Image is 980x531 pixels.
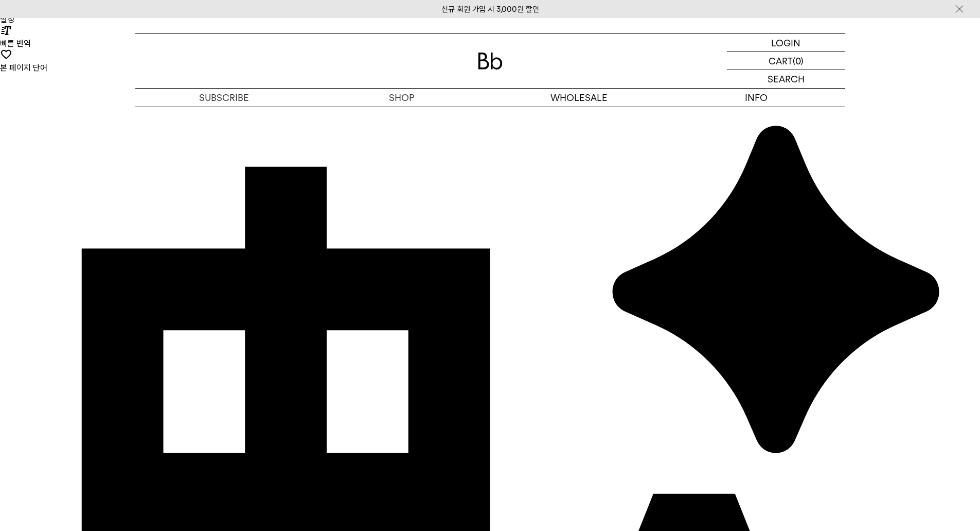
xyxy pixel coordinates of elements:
[727,34,845,52] a: LOGIN
[490,89,668,107] p: WHOLESALE
[793,52,804,70] p: (0)
[768,70,805,88] p: SEARCH
[771,34,800,52] p: LOGIN
[769,52,793,70] p: CART
[727,52,845,70] a: CART (0)
[478,53,503,70] img: 로고
[441,5,539,14] a: 신규 회원 가입 시 3,000원 할인
[135,89,313,107] a: SUBSCRIBE
[668,89,845,107] p: INFO
[313,89,490,107] a: SHOP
